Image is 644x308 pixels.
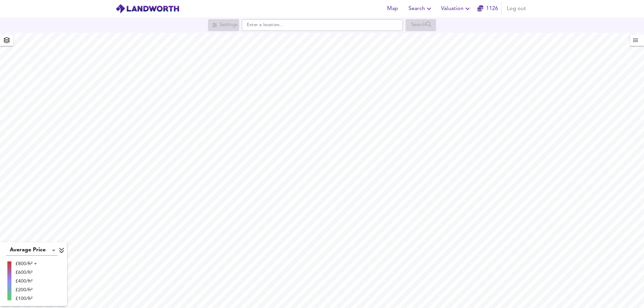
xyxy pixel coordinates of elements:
[115,4,179,14] img: logo
[504,2,529,15] button: Log out
[507,4,526,13] span: Log out
[441,4,472,13] span: Valuation
[406,19,436,31] div: Search for a location first or explore the map
[242,19,403,31] input: Enter a location...
[15,278,37,285] div: £400/ft²
[438,2,474,15] button: Valuation
[208,19,239,31] div: Search for a location first or explore the map
[406,2,436,15] button: Search
[6,245,58,256] div: Average Price
[15,260,37,267] div: £800/ft² +
[15,269,37,276] div: £600/ft²
[384,4,400,13] span: Map
[15,295,37,302] div: £100/ft²
[477,2,498,15] button: 1126
[477,4,498,13] a: 1126
[409,4,433,13] span: Search
[382,2,403,15] button: Map
[15,287,37,293] div: £200/ft²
